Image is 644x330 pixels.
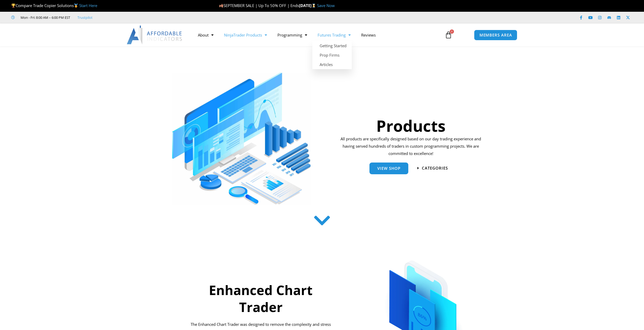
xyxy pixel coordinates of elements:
[479,33,512,37] span: MEMBERS AREA
[317,3,335,8] a: Save Now
[339,115,483,137] h1: Products
[312,29,356,41] a: Futures Trading
[193,29,439,41] nav: Menu
[11,4,15,8] img: 🏆
[219,4,223,8] img: 🍂
[422,166,448,170] span: categories
[272,29,312,41] a: Programming
[312,60,352,69] a: Articles
[312,50,352,60] a: Prop Firms
[193,29,219,41] a: About
[219,29,272,41] a: NinjaTrader Products
[312,41,352,69] ul: Futures Trading
[312,41,352,50] a: Getting Started
[187,282,335,316] h2: Enhanced Chart Trader
[377,166,400,170] span: View Shop
[356,29,381,41] a: Reviews
[474,30,518,40] a: MEMBERS AREA
[79,3,97,8] a: Start Here
[339,135,483,157] p: All products are specifically designed based on our day trading experience and having served hund...
[77,14,93,21] a: Trustpilot
[11,3,97,8] span: Compare Trade Copier Solutions
[369,163,408,174] a: View Shop
[172,73,311,205] img: ProductsSection scaled | Affordable Indicators – NinjaTrader
[127,26,183,44] img: LogoAI | Affordable Indicators – NinjaTrader
[312,4,316,8] img: ⌛
[450,29,454,34] span: 0
[437,27,460,43] a: 0
[19,14,70,21] span: Mon - Fri: 8:00 AM – 6:00 PM EST
[299,3,317,8] strong: [DATE]
[417,166,448,170] a: categories
[219,3,299,8] span: SEPTEMBER SALE | Up To 50% OFF | Ends
[74,4,78,8] img: 🥇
